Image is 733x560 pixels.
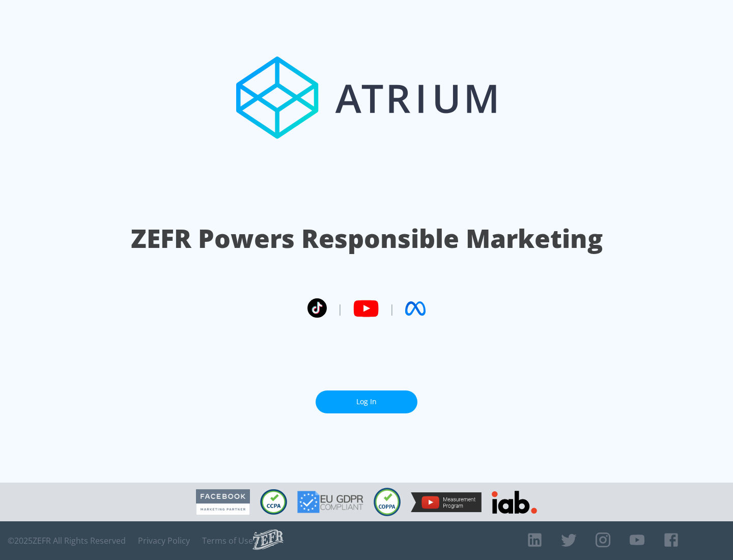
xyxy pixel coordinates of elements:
img: Facebook Marketing Partner [196,489,250,515]
img: IAB [492,491,537,514]
a: Log In [316,390,417,413]
img: GDPR Compliant [297,491,363,513]
span: | [337,301,343,316]
a: Terms of Use [202,536,253,546]
img: COPPA Compliant [374,488,401,516]
span: © 2025 ZEFR All Rights Reserved [8,536,126,546]
span: | [389,301,395,316]
a: Privacy Policy [138,536,190,546]
img: YouTube Measurement Program [411,492,482,512]
h1: ZEFR Powers Responsible Marketing [131,221,603,256]
img: CCPA Compliant [260,489,287,515]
